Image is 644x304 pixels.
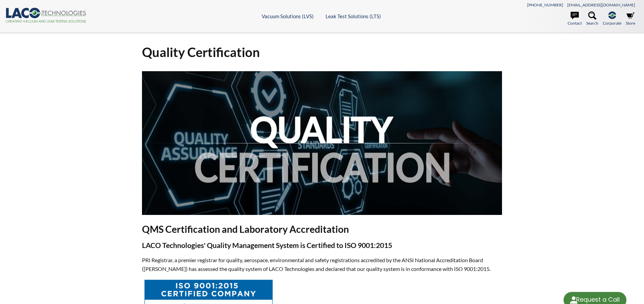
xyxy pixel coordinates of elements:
[567,2,635,7] a: [EMAIL_ADDRESS][DOMAIN_NAME]
[326,13,381,19] a: Leak Test Solutions (LTS)
[586,11,598,26] a: Search
[142,44,502,60] h1: Quality Certification
[527,2,563,7] a: [PHONE_NUMBER]
[142,223,502,236] h2: QMS Certification and Laboratory Accreditation
[568,11,582,26] a: Contact
[142,256,502,273] p: PRI Registrar, a premier registrar for quality, aerospace, environmental and safety registrations...
[603,20,621,26] span: Corporate
[626,11,635,26] a: Store
[142,71,502,215] img: Quality Certification header
[142,241,502,250] h3: LACO Technologies' Quality Management System is Certified to ISO 9001:2015
[262,13,314,19] a: Vacuum Solutions (LVS)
